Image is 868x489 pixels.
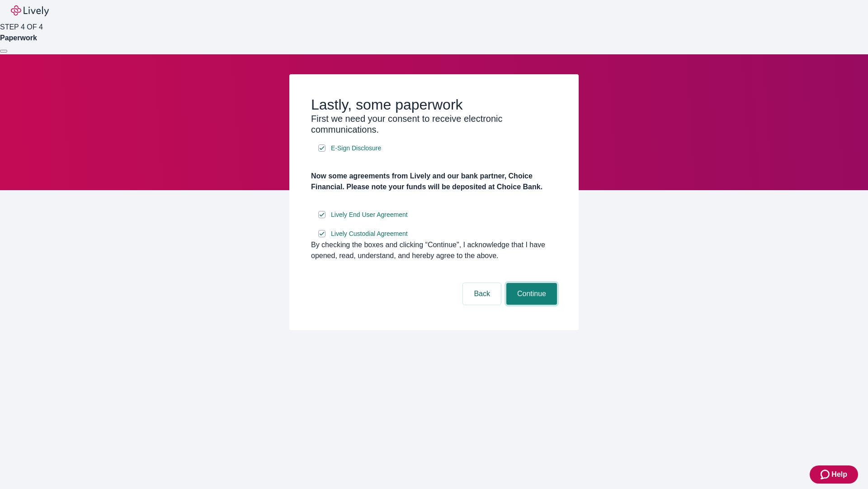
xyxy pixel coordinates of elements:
span: Lively Custodial Agreement [331,229,408,239]
svg: Zendesk support icon [821,469,831,480]
span: Help [831,469,847,480]
h3: First we need your consent to receive electronic communications. [311,113,557,135]
button: Zendesk support iconHelp [810,465,858,484]
button: Continue [506,283,557,305]
a: e-sign disclosure document [329,143,383,154]
span: E-Sign Disclosure [331,144,381,153]
div: By checking the boxes and clicking “Continue", I acknowledge that I have opened, read, understand... [311,240,557,261]
span: Lively End User Agreement [331,210,408,220]
img: Lively [11,5,49,16]
h2: Lastly, some paperwork [311,96,557,113]
h4: Now some agreements from Lively and our bank partner, Choice Financial. Please note your funds wi... [311,171,557,192]
a: e-sign disclosure document [329,209,410,221]
button: Back [463,283,501,305]
a: e-sign disclosure document [329,228,410,240]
